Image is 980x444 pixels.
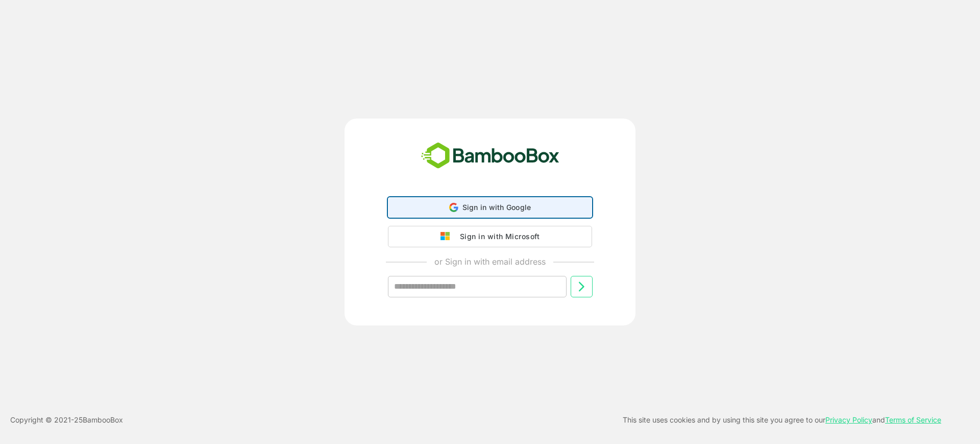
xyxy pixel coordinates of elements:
div: Sign in with Microsoft [455,230,540,243]
p: Copyright © 2021- 25 BambooBox [10,414,123,426]
a: Terms of Service [885,415,941,424]
button: Sign in with Microsoft [388,226,592,247]
div: Sign in with Google [388,197,592,218]
img: google [440,232,455,241]
span: Sign in with Google [462,203,531,212]
p: or Sign in with email address [434,255,546,268]
p: This site uses cookies and by using this site you agree to our and [623,414,941,426]
img: bamboobox [415,139,565,173]
a: Privacy Policy [825,415,872,424]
